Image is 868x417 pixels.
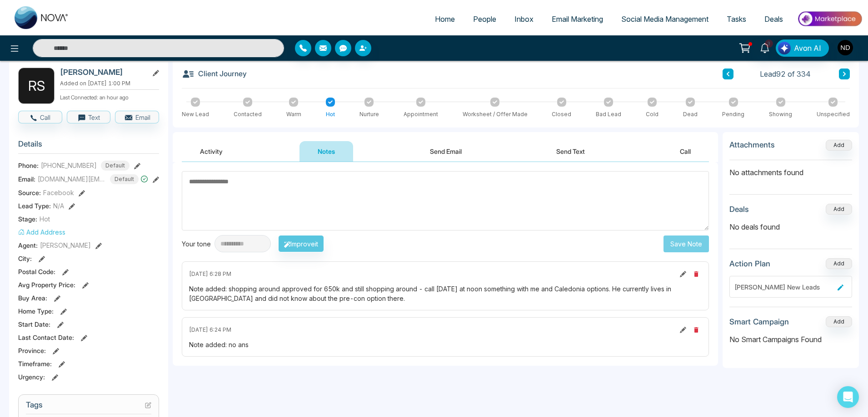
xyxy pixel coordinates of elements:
span: Email: [18,174,35,184]
span: Facebook [43,188,74,197]
span: City : [18,254,32,263]
span: Agent: [18,240,38,250]
p: Last Connected: an hour ago [60,92,159,102]
span: [DATE] 6:24 PM [189,326,231,334]
button: Send Text [538,141,603,162]
a: 3 [754,39,776,55]
button: Activity [182,141,241,162]
a: Inbox [505,10,543,28]
h3: Action Plan [729,259,770,268]
a: Tasks [718,10,755,28]
span: Inbox [514,15,534,24]
button: Call [18,111,62,123]
span: Add [826,141,852,148]
img: Market-place.gif [797,9,863,29]
div: Note added: no ans [189,340,702,349]
span: Home Type : [18,306,54,316]
span: Default [110,174,139,184]
span: Email Marketing [552,15,603,24]
h2: [PERSON_NAME] [60,68,145,77]
div: Cold [646,110,658,118]
span: [PHONE_NUMBER] [41,161,97,170]
span: [DATE] 6:28 PM [189,270,231,278]
h3: Tags [26,400,151,414]
h3: Client Journey [182,68,247,80]
span: People [473,15,496,24]
button: Email [115,111,159,123]
button: Add [826,258,852,269]
p: No attachments found [729,160,852,178]
span: [PERSON_NAME] [40,240,91,250]
h3: Deals [729,205,749,214]
p: No Smart Campaigns Found [729,334,852,345]
button: Call [662,141,709,162]
div: Note added: shopping around approved for 650k and still shopping around - call [DATE] at noon som... [189,284,702,303]
a: Social Media Management [612,10,718,28]
span: Lead Type: [18,201,51,211]
span: Deals [764,15,783,24]
span: 3 [765,39,773,48]
div: Dead [683,110,698,118]
div: Unspecified [817,110,850,118]
span: Lead 92 of 334 [760,69,811,79]
span: Province : [18,346,46,355]
span: Default [101,161,130,171]
button: Send Email [412,141,480,162]
button: Add [826,140,852,151]
span: Avg Property Price : [18,280,75,289]
button: Text [67,111,111,123]
h3: Attachments [729,140,775,149]
div: Appointment [404,110,438,118]
img: Lead Flow [778,42,791,54]
div: Worksheet / Offer Made [463,110,528,118]
span: Tasks [727,15,746,24]
div: Open Intercom Messenger [837,386,859,408]
button: Notes [299,141,353,162]
button: Save Note [663,235,709,252]
span: [DOMAIN_NAME][EMAIL_ADDRESS][DOMAIN_NAME] [38,174,106,184]
button: Add [826,204,852,215]
div: Showing [769,110,792,118]
div: Closed [552,110,571,118]
a: People [464,10,505,28]
button: Add Address [18,227,65,237]
button: Avon AI [776,39,829,57]
div: Your tone [182,239,215,249]
a: Email Marketing [543,10,612,28]
div: Warm [286,110,301,118]
div: Bad Lead [596,110,621,118]
span: Stage: [18,214,37,224]
span: Last Contact Date : [18,333,74,342]
span: Urgency : [18,372,45,382]
button: Add [826,316,852,327]
div: Pending [722,110,744,118]
img: User Avatar [838,40,853,55]
div: [PERSON_NAME] New Leads [734,282,834,292]
p: Added on [DATE] 1:00 PM [60,79,159,88]
h3: Details [18,139,159,153]
div: Contacted [234,110,262,118]
a: Home [426,10,464,28]
span: Postal Code : [18,267,55,276]
span: Phone: [18,161,39,170]
div: New Lead [182,110,209,118]
span: Home [435,15,455,24]
a: Deals [755,10,792,28]
span: Buy Area : [18,293,47,303]
p: No deals found [729,221,852,232]
span: Source: [18,188,41,197]
span: Avon AI [794,43,821,54]
span: Hot [40,214,50,224]
span: Timeframe : [18,359,52,368]
span: Social Media Management [621,15,708,24]
div: R S [18,68,55,104]
span: Start Date : [18,319,50,329]
div: Nurture [359,110,379,118]
span: N/A [53,201,64,211]
div: Hot [326,110,335,118]
img: Nova CRM Logo [15,6,69,29]
h3: Smart Campaign [729,317,789,326]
